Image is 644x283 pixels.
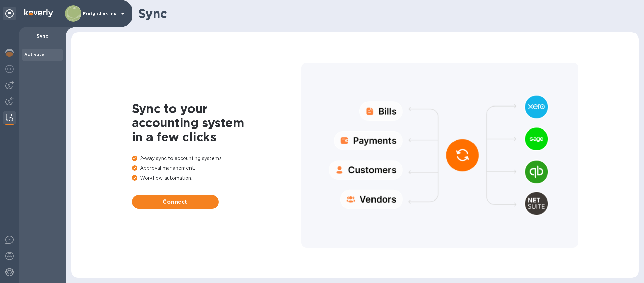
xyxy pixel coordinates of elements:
[137,198,213,206] span: Connect
[24,32,60,39] p: Sync
[83,11,117,16] p: Freightlink Inc
[5,65,14,73] img: Foreign exchange
[138,6,633,21] h1: Sync
[132,174,301,182] p: Workflow automation.
[132,195,219,209] button: Connect
[132,155,301,162] p: 2-way sync to accounting systems.
[24,52,44,57] b: Activate
[24,9,53,17] img: Logo
[132,101,301,144] h1: Sync to your accounting system in a few clicks
[132,165,301,172] p: Approval management.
